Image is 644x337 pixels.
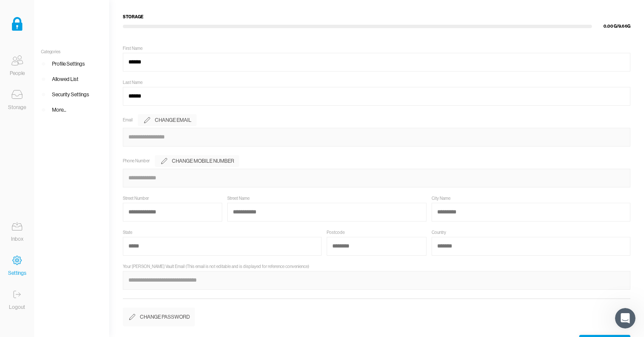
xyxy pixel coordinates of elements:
[123,80,142,85] div: Last Name
[123,118,133,123] div: Email
[432,196,450,201] div: City Name
[34,102,109,118] a: More...
[123,230,132,235] div: State
[123,14,630,20] div: Storage
[52,60,85,68] div: Profile Settings
[123,264,309,269] div: Your [PERSON_NAME] Vault Email (This email is not editable and is displayed for reference conveni...
[34,49,109,55] div: Categories
[327,230,345,235] div: Postcode
[8,269,26,277] div: Settings
[432,230,446,235] div: Country
[34,72,109,87] a: Allowed List
[52,90,89,99] div: Security Settings
[140,313,190,321] div: Change Password
[10,69,25,78] div: People
[155,116,191,124] div: Change Email
[615,308,635,328] iframe: Intercom live chat
[123,196,149,201] div: Street Number
[138,114,197,126] button: Change Email
[123,158,150,164] div: Phone Number
[11,235,23,243] div: Inbox
[34,56,109,72] a: Profile Settings
[8,103,26,112] div: Storage
[34,87,109,102] a: Security Settings
[123,46,142,51] div: First Name
[155,155,239,167] button: Change Mobile Number
[9,303,25,311] div: Logout
[592,23,630,30] div: 0.00G/9.66G
[52,75,78,84] div: Allowed List
[52,106,66,114] div: More...
[172,157,234,165] div: Change Mobile Number
[227,196,249,201] div: Street Name
[123,308,195,326] button: Change Password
